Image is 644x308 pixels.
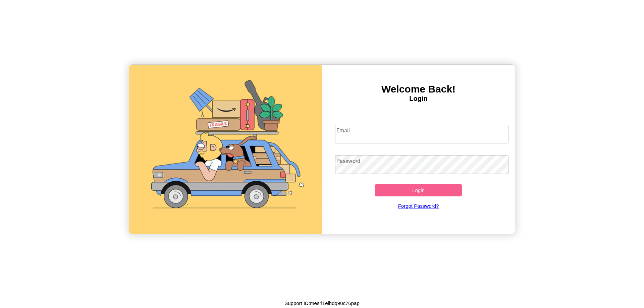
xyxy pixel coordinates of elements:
[332,196,505,215] a: Forgot Password?
[322,95,515,103] h4: Login
[284,299,359,308] p: Support ID: mesrl1elhdq90c76pap
[375,184,462,196] button: Login
[129,65,322,234] img: gif
[322,83,515,95] h3: Welcome Back!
